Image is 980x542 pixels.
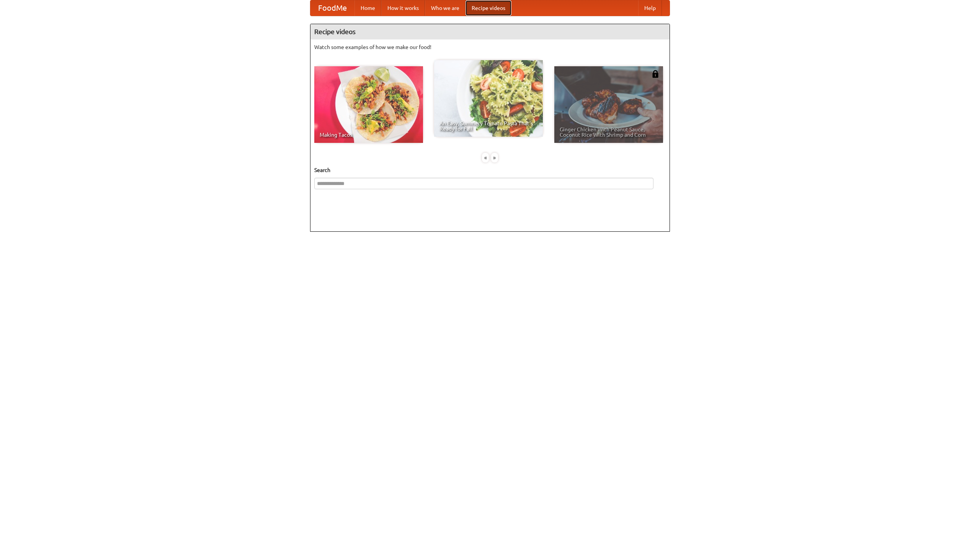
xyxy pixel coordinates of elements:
h5: Search [314,166,666,174]
p: Watch some examples of how we make our food! [314,43,666,51]
a: Making Tacos [314,66,423,143]
div: « [482,153,489,162]
span: An Easy, Summery Tomato Pasta That's Ready for Fall [439,121,537,131]
a: Recipe videos [465,0,511,16]
h4: Recipe videos [310,24,670,39]
div: » [491,153,498,162]
a: An Easy, Summery Tomato Pasta That's Ready for Fall [434,60,543,137]
a: FoodMe [310,0,354,16]
a: Who we are [425,0,465,16]
a: Home [354,0,381,16]
a: Help [638,0,662,16]
img: 483408.png [652,70,659,78]
span: Making Tacos [320,132,418,138]
a: How it works [381,0,425,16]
